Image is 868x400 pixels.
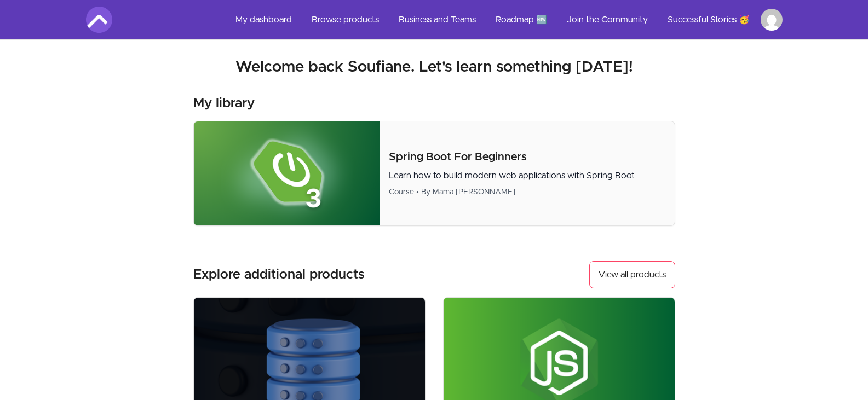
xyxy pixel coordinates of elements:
[193,266,365,283] h3: Explore additional products
[86,57,783,77] h2: Welcome back Soufiane. Let's learn something [DATE]!
[761,9,783,31] img: Profile image for Soufiane Lemsouri
[193,121,675,226] a: Product image for Spring Boot For BeginnersSpring Boot For BeginnersLearn how to build modern web...
[86,7,112,33] img: Amigoscode logo
[659,7,758,33] a: Successful Stories 🥳
[194,121,381,225] img: Product image for Spring Boot For Beginners
[558,7,657,33] a: Join the Community
[227,7,301,33] a: My dashboard
[589,261,675,288] a: View all products
[303,7,388,33] a: Browse products
[389,169,665,182] p: Learn how to build modern web applications with Spring Boot
[487,7,556,33] a: Roadmap 🆕
[193,95,255,112] h3: My library
[389,149,665,165] p: Spring Boot For Beginners
[389,187,665,198] div: Course • By Mama [PERSON_NAME]
[227,7,783,33] nav: Main
[390,7,485,33] a: Business and Teams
